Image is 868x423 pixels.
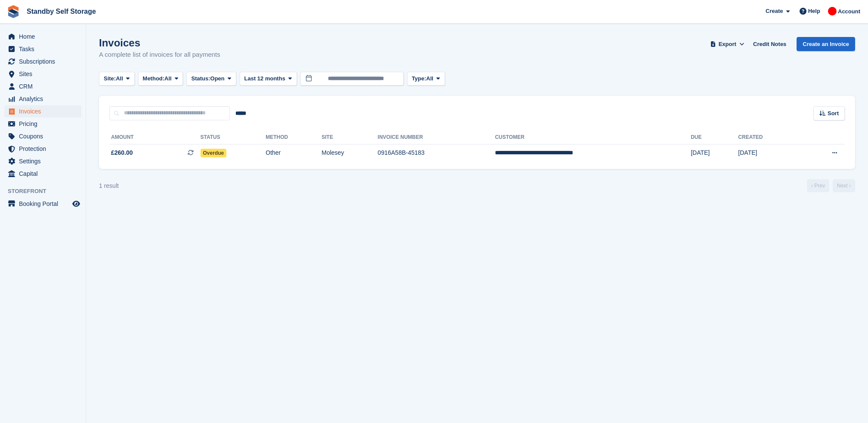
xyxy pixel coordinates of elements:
a: menu [4,55,81,67]
th: Invoice Number [378,131,495,144]
a: menu [4,168,81,180]
td: [DATE] [738,144,800,162]
span: Site: [104,74,116,83]
span: Sites [19,68,71,80]
a: menu [4,198,81,210]
a: Standby Self Storage [23,4,99,18]
span: Account [838,7,860,16]
th: Status [201,131,266,144]
p: A complete list of invoices for all payments [99,50,220,60]
span: All [116,74,123,83]
span: Coupons [19,130,71,142]
span: Home [19,31,71,43]
nav: Page [805,179,857,192]
span: Subscriptions [19,55,71,67]
span: Settings [19,155,71,167]
a: menu [4,130,81,142]
button: Export [708,37,746,51]
th: Site [321,131,377,144]
a: Previous [807,179,829,192]
span: Create [766,7,783,15]
button: Site: All [99,72,135,86]
th: Created [738,131,800,144]
button: Method: All [138,72,183,86]
span: Last 12 months [244,74,285,83]
span: Sort [828,109,839,118]
span: Tasks [19,43,71,55]
img: stora-icon-8386f47178a22dfd0bd8f6a31ec36ba5ce8667c1dd55bd0f319d3a0aa187defe.svg [7,5,20,18]
span: Type: [412,74,426,83]
span: Pricing [19,118,71,130]
span: Analytics [19,93,71,105]
span: Method: [143,74,165,83]
span: Protection [19,143,71,155]
th: Amount [109,131,201,144]
span: All [164,74,172,83]
h1: Invoices [99,37,220,49]
button: Last 12 months [240,72,297,86]
a: menu [4,143,81,155]
span: £260.00 [111,148,133,157]
span: Status: [191,74,210,83]
span: Capital [19,168,71,180]
td: 0916A58B-45183 [378,144,495,162]
span: CRM [19,80,71,92]
a: menu [4,118,81,130]
th: Customer [495,131,691,144]
a: menu [4,155,81,167]
a: menu [4,80,81,92]
td: [DATE] [691,144,738,162]
div: 1 result [99,181,119,190]
a: menu [4,93,81,105]
th: Method [266,131,321,144]
span: Invoices [19,105,71,117]
span: Overdue [201,149,227,157]
img: Aaron Winter [828,7,837,15]
button: Status: Open [186,72,236,86]
th: Due [691,131,738,144]
button: Type: All [407,72,445,86]
a: Credit Notes [750,37,790,51]
a: Create an Invoice [797,37,855,51]
span: Export [719,40,736,49]
span: Open [210,74,225,83]
span: All [426,74,433,83]
a: menu [4,43,81,55]
span: Help [808,7,820,15]
a: Preview store [71,199,81,209]
span: Booking Portal [19,198,71,210]
a: menu [4,68,81,80]
td: Molesey [321,144,377,162]
a: menu [4,105,81,117]
a: menu [4,31,81,43]
span: Storefront [8,187,86,196]
a: Next [833,179,855,192]
td: Other [266,144,321,162]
